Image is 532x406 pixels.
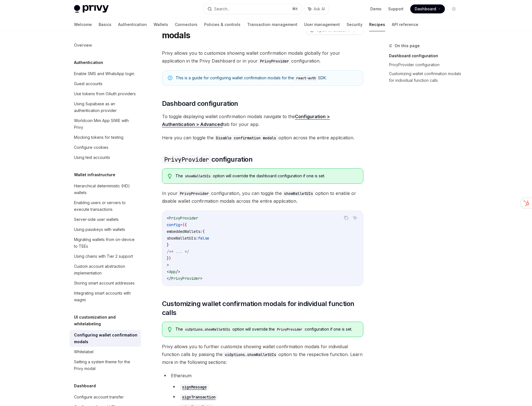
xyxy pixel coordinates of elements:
[74,383,96,389] h5: Dashboard
[389,60,463,69] a: PrivyProvider configuration
[351,214,359,221] button: Ask AI
[74,359,138,372] div: Setting a system theme for the Privy modal
[175,326,357,332] span: The option will override the configuration if one is set.
[176,269,180,274] span: />
[180,222,182,227] span: =
[162,155,252,164] span: configuration
[214,135,278,141] code: Disable confirmation modals
[70,181,141,198] a: Hierarchical deterministic (HD) wallets
[70,69,141,79] a: Enable SMS and WhatsApp login
[70,214,141,225] a: Server-side user wallets
[162,113,363,128] span: To toggle displaying wallet confirmation modals navigate to the tab for your app.
[167,236,198,241] span: showWalletUIs:
[74,5,109,13] img: light logo
[70,79,141,89] a: Guest accounts
[200,276,202,281] span: >
[347,18,362,31] a: Security
[74,90,136,97] div: Use tokens from OAuth providers
[185,222,187,227] span: {
[74,263,138,276] div: Custom account abstraction implementation
[118,18,147,31] a: Authentication
[415,6,436,12] span: Dashboard
[74,154,110,161] div: Using test accounts
[70,99,141,116] a: Using Supabase as an authentication provider
[74,171,115,178] h5: Wallet infrastructure
[162,189,363,205] span: In your configuration, you can toggle the option to enable or disable wallet confirmation modals ...
[74,134,123,141] div: Mocking tokens for testing
[162,343,363,366] span: Privy allows you to further customize showing wallet confirmation modals for individual function ...
[99,18,111,31] a: Basics
[180,384,209,390] code: signMessage
[370,6,381,12] a: Demo
[183,173,213,179] code: showWalletUIs
[74,314,141,327] h5: UI customization and whitelabeling
[74,144,108,151] div: Configure cookies
[292,7,298,11] span: ⌘ K
[395,42,420,49] span: On this page
[389,69,463,85] a: Customizing wallet confirmation modals for individual function calls
[169,256,171,261] span: }
[70,235,141,251] a: Migrating wallets from on-device to TEEs
[176,75,357,81] div: This is a guide for configuring wallet confirmation modals for the SDK.
[74,332,138,345] div: Configuring wallet confirmation modals
[167,276,171,281] span: </
[168,76,172,80] svg: Note
[410,4,445,13] a: Dashboard
[74,80,102,87] div: Guest accounts
[74,348,94,355] div: Whitelabel
[167,242,169,247] span: }
[342,214,350,221] button: Copy the contents from the code block
[282,190,315,197] code: showWalletUIs
[70,357,141,374] a: Setting a system theme for the Privy modal
[70,198,141,214] a: Enabling users or servers to execute transactions
[204,18,240,31] a: Policies & controls
[202,229,205,234] span: {
[167,216,169,221] span: <
[171,276,200,281] span: PrivyProvider
[258,58,291,64] code: PrivyProvider
[167,262,169,268] span: >
[70,330,141,347] a: Configuring wallet confirmation modals
[169,269,176,274] span: App
[180,394,218,400] code: signTransaction
[154,18,168,31] a: Wallets
[388,6,404,12] a: Support
[369,18,385,31] a: Recipes
[169,216,198,221] span: PrivyProvider
[70,132,141,142] a: Mocking tokens for testing
[168,327,172,332] svg: Tip
[70,89,141,99] a: Use tokens from OAuth providers
[70,225,141,235] a: Using passkeys with wallets
[392,18,418,31] a: API reference
[167,222,180,227] span: config
[304,18,340,31] a: User management
[180,394,218,400] a: signTransaction
[70,288,141,305] a: Integrating smart accounts with wagmi
[74,216,119,223] div: Server-side user wallets
[74,183,138,196] div: Hierarchical deterministic (HD) wallets
[74,18,92,31] a: Welcome
[74,101,138,114] div: Using Supabase as an authentication provider
[70,392,141,402] a: Configure account transfer
[389,51,463,60] a: Dashboard configuration
[162,155,211,164] code: PrivyProvider
[162,134,363,142] span: Here you can toggle the option across the entire application.
[74,290,138,303] div: Integrating smart accounts with wagmi
[70,347,141,357] a: Whitelabel
[275,327,305,332] code: PrivyProvider
[175,18,197,31] a: Connectors
[168,174,172,179] svg: Tip
[70,142,141,152] a: Configure cookies
[175,173,357,179] div: The option will override the dashboard configuration if one is set.
[449,4,458,13] button: Toggle dark mode
[74,236,138,250] div: Migrating wallets from on-device to TEEs
[162,99,238,108] span: Dashboard configuration
[178,190,211,197] code: PrivyProvider
[162,299,363,317] span: Customizing wallet confirmation modals for individual function calls
[74,117,138,131] div: Worldcoin Mini App SIWE with Privy
[180,384,209,390] a: signMessage
[223,352,278,358] code: uiOptions.showWalletUIs
[247,18,297,31] a: Transaction management
[167,229,202,234] span: embeddedWallets:
[182,222,185,227] span: {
